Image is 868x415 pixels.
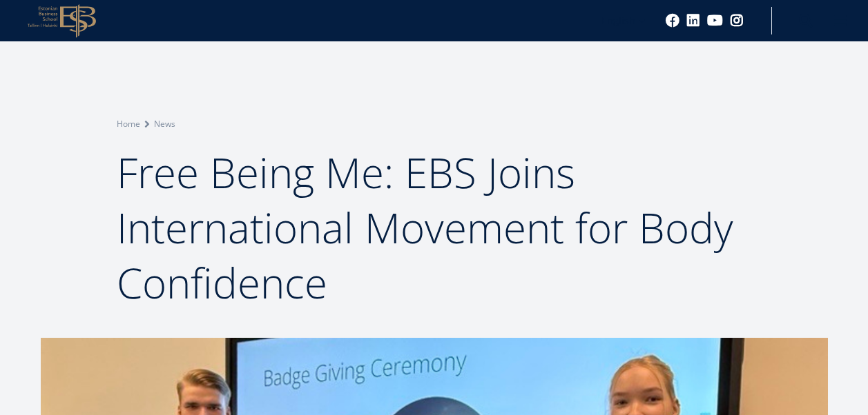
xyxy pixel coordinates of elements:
[730,14,744,28] a: Instagram
[154,117,175,131] a: News
[666,14,679,28] a: Facebook
[117,144,733,311] span: Free Being Me: EBS Joins International Movement for Body Confidence
[686,14,700,28] a: Linkedin
[707,14,723,28] a: Youtube
[117,117,140,131] a: Home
